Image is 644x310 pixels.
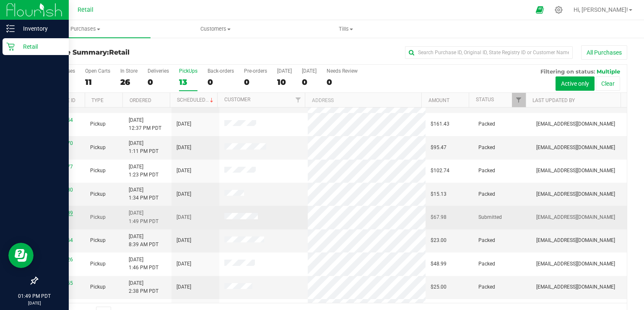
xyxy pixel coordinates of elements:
[536,120,615,128] span: [EMAIL_ADDRESS][DOMAIN_NAME]
[148,68,169,74] div: Deliveries
[37,49,234,56] h3: Purchase Summary:
[20,25,151,33] span: Purchases
[177,260,191,268] span: [DATE]
[291,93,305,107] a: Filter
[208,77,234,87] div: 0
[478,213,502,221] span: Submitted
[78,6,93,13] span: Retail
[90,190,106,198] span: Pickup
[428,97,449,103] a: Amount
[302,68,317,74] div: [DATE]
[177,144,191,152] span: [DATE]
[327,77,358,87] div: 0
[177,283,191,291] span: [DATE]
[244,77,267,87] div: 0
[530,2,549,18] span: Open Ecommerce Menu
[179,77,197,87] div: 13
[574,6,628,13] span: Hi, [PERSON_NAME]!
[476,97,494,102] a: Status
[536,167,615,175] span: [EMAIL_ADDRESS][DOMAIN_NAME]
[536,190,615,198] span: [EMAIL_ADDRESS][DOMAIN_NAME]
[90,167,106,175] span: Pickup
[536,283,615,291] span: [EMAIL_ADDRESS][DOMAIN_NAME]
[536,260,615,268] span: [EMAIL_ADDRESS][DOMAIN_NAME]
[109,48,130,56] span: Retail
[244,68,267,74] div: Pre-orders
[177,120,191,128] span: [DATE]
[129,233,158,249] span: [DATE] 8:39 AM PDT
[536,144,615,152] span: [EMAIL_ADDRESS][DOMAIN_NAME]
[540,68,595,75] span: Filtering on status:
[179,68,197,74] div: PickUps
[177,97,215,103] a: Scheduled
[130,97,151,103] a: Ordered
[478,120,495,128] span: Packed
[478,190,495,198] span: Packed
[20,20,151,38] a: Purchases
[478,167,495,175] span: Packed
[431,167,449,175] span: $102.74
[90,236,106,244] span: Pickup
[536,236,615,244] span: [EMAIL_ADDRESS][DOMAIN_NAME]
[280,20,411,38] a: Tills
[120,68,138,74] div: In Store
[129,186,158,202] span: [DATE] 1:34 PM PDT
[431,120,449,128] span: $161.43
[431,283,447,291] span: $25.00
[90,120,106,128] span: Pickup
[151,25,280,33] span: Customers
[15,42,65,52] p: Retail
[597,68,620,75] span: Multiple
[208,68,234,74] div: Back-orders
[85,68,110,74] div: Open Carts
[277,68,292,74] div: [DATE]
[302,77,317,87] div: 0
[4,300,65,306] p: [DATE]
[405,46,573,59] input: Search Purchase ID, Original ID, State Registry ID or Customer Name...
[90,144,106,152] span: Pickup
[596,76,620,91] button: Clear
[478,260,495,268] span: Packed
[90,213,106,221] span: Pickup
[581,45,627,60] button: All Purchases
[90,260,106,268] span: Pickup
[177,236,191,244] span: [DATE]
[148,77,169,87] div: 0
[15,24,65,34] p: Inventory
[431,236,447,244] span: $23.00
[129,116,161,132] span: [DATE] 12:37 PM PDT
[91,97,104,103] a: Type
[177,213,191,221] span: [DATE]
[177,167,191,175] span: [DATE]
[8,243,34,268] iframe: Resource center
[281,25,410,33] span: Tills
[129,256,158,272] span: [DATE] 1:46 PM PDT
[224,97,250,102] a: Customer
[177,190,191,198] span: [DATE]
[478,236,495,244] span: Packed
[90,283,106,291] span: Pickup
[129,163,158,179] span: [DATE] 1:23 PM PDT
[4,292,65,300] p: 01:49 PM PDT
[431,144,447,152] span: $95.47
[431,213,447,221] span: $67.98
[85,77,110,87] div: 11
[305,93,421,108] th: Address
[431,260,447,268] span: $48.99
[129,279,158,295] span: [DATE] 2:38 PM PDT
[556,76,595,91] button: Active only
[536,213,615,221] span: [EMAIL_ADDRESS][DOMAIN_NAME]
[512,93,526,107] a: Filter
[6,24,15,33] inline-svg: Inventory
[6,42,15,51] inline-svg: Retail
[478,283,495,291] span: Packed
[532,97,575,103] a: Last Updated By
[277,77,292,87] div: 10
[129,139,158,155] span: [DATE] 1:11 PM PDT
[120,77,138,87] div: 26
[431,190,447,198] span: $15.13
[129,209,158,225] span: [DATE] 1:49 PM PDT
[327,68,358,74] div: Needs Review
[151,20,281,38] a: Customers
[553,6,564,14] div: Manage settings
